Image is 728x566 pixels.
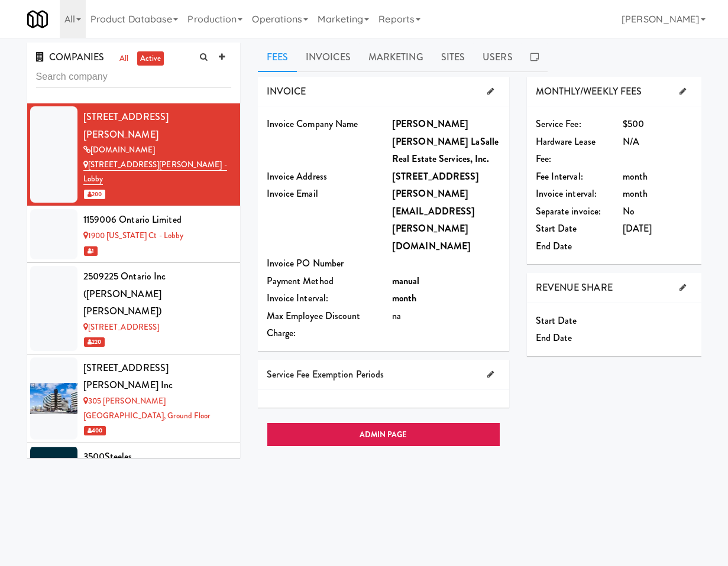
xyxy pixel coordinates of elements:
[392,187,475,253] b: [PERSON_NAME][EMAIL_ADDRESS][PERSON_NAME][DOMAIN_NAME]
[84,426,106,435] span: 400
[536,135,596,166] span: Hardware Lease Fee:
[84,190,105,199] span: 200
[84,337,105,347] span: 220
[536,331,572,344] span: End Date
[267,170,328,183] span: Invoice Address
[83,159,227,186] a: [STREET_ADDRESS][PERSON_NAME] - Lobby
[623,203,693,220] div: No
[27,206,240,263] li: 1159006 Ontario Limited1900 [US_STATE] Ct - Lobby 1
[27,263,240,354] li: 2509225 Ontario Inc ([PERSON_NAME] [PERSON_NAME])[STREET_ADDRESS] 220
[536,239,572,253] span: End Date
[536,170,583,183] span: Fee Interval:
[83,359,231,394] div: [STREET_ADDRESS][PERSON_NAME] Inc
[360,43,432,72] a: Marketing
[392,117,499,165] b: [PERSON_NAME] [PERSON_NAME] LaSalle Real Estate Services, Inc.
[83,321,160,333] a: [STREET_ADDRESS]
[83,108,231,143] div: [STREET_ADDRESS][PERSON_NAME]
[536,84,642,98] span: MONTHLY/WEEKLY FEES
[536,281,613,294] span: REVENUE SHARE
[27,443,240,500] li: 3500SteelesMarket @ 3500 Steeles(Right) 300
[267,256,344,270] span: Invoice PO Number
[83,448,231,466] div: 3500Steeles
[297,43,360,72] a: Invoices
[536,187,597,200] span: Invoice interval:
[623,187,648,200] span: month
[432,43,474,72] a: Sites
[137,51,164,66] a: active
[267,309,361,340] span: Max Employee Discount Charge:
[392,307,500,325] div: na
[267,117,358,131] span: Invoice Company Name
[83,143,231,158] div: [DOMAIN_NAME]
[267,187,318,200] span: Invoice Email
[623,222,652,235] span: [DATE]
[536,204,601,218] span: Separate invoice:
[392,291,417,305] b: month
[392,170,480,183] b: [STREET_ADDRESS]
[83,395,211,421] a: 305 [PERSON_NAME][GEOGRAPHIC_DATA], Ground Floor
[36,50,105,64] span: COMPANIES
[474,43,522,72] a: Users
[27,354,240,443] li: [STREET_ADDRESS][PERSON_NAME] Inc305 [PERSON_NAME][GEOGRAPHIC_DATA], Ground Floor 400
[267,274,334,288] span: Payment Method
[623,117,644,131] span: $500
[623,135,639,148] span: N/A
[536,222,577,235] span: Start Date
[267,84,306,98] span: INVOICE
[536,314,577,327] span: Start Date
[267,367,384,381] span: Service Fee Exemption Periods
[84,246,98,256] span: 1
[267,422,500,447] a: ADMIN PAGE
[117,51,131,66] a: all
[258,43,297,72] a: Fees
[623,170,648,183] span: month
[83,211,231,229] div: 1159006 Ontario Limited
[36,66,231,88] input: Search company
[27,9,48,30] img: Micromart
[27,103,240,206] li: [STREET_ADDRESS][PERSON_NAME][DOMAIN_NAME][STREET_ADDRESS][PERSON_NAME] - Lobby 200
[392,274,420,288] b: manual
[83,230,184,241] a: 1900 [US_STATE] Ct - Lobby
[536,117,581,131] span: Service Fee:
[83,268,231,320] div: 2509225 Ontario Inc ([PERSON_NAME] [PERSON_NAME])
[267,291,329,305] span: Invoice Interval:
